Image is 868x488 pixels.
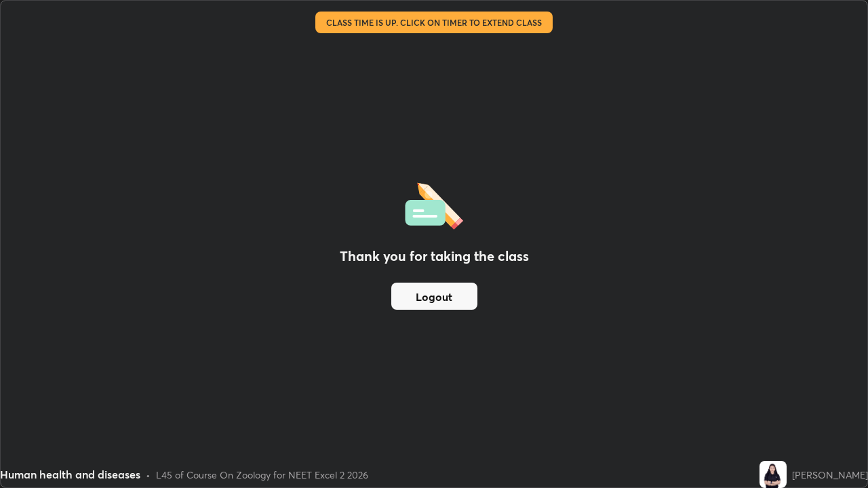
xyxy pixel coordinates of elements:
[405,178,463,230] img: offlineFeedback.1438e8b3.svg
[391,283,477,310] button: Logout
[146,468,151,482] div: •
[156,468,368,482] div: L45 of Course On Zoology for NEET Excel 2 2026
[340,246,529,266] h2: Thank you for taking the class
[759,461,787,488] img: 4fd67fc5b94046ecb744cb31cfcc79ad.jpg
[792,468,868,482] div: [PERSON_NAME]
